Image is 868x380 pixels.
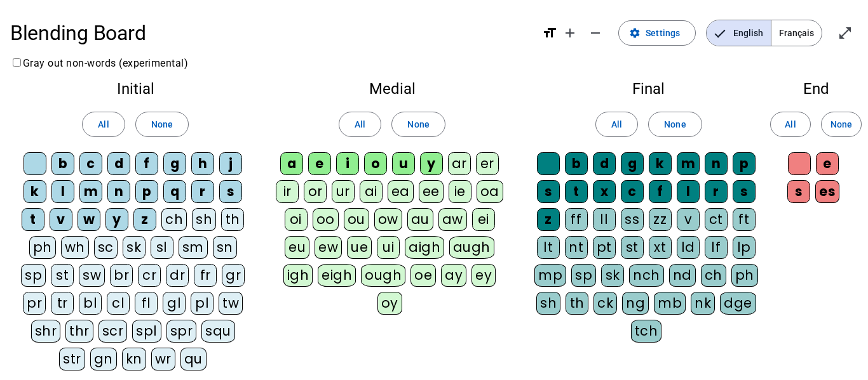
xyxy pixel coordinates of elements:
mat-icon: remove [588,25,603,41]
div: st [51,264,74,287]
h2: Medial [271,81,513,96]
div: zz [649,208,672,231]
div: sp [571,264,596,287]
div: v [50,208,72,231]
div: lf [705,236,728,259]
div: o [364,152,387,175]
div: tr [51,292,74,315]
div: squ [201,320,235,343]
div: str [59,348,85,370]
div: st [621,236,644,259]
div: tw [219,292,243,315]
button: Enter full screen [832,20,858,46]
div: nd [669,264,696,287]
div: c [79,152,102,175]
div: g [621,152,644,175]
div: oa [477,180,503,203]
div: b [565,152,588,175]
div: m [79,180,102,203]
div: i [336,152,359,175]
div: sk [601,264,624,287]
div: ie [449,180,471,203]
div: lt [537,236,560,259]
div: nk [691,292,715,315]
div: t [22,208,44,231]
div: oe [410,264,436,287]
div: sm [179,236,208,259]
div: ei [472,208,495,231]
div: q [163,180,186,203]
div: w [78,208,100,231]
div: ea [388,180,414,203]
div: ft [733,208,756,231]
div: ur [332,180,355,203]
div: pr [23,292,46,315]
div: xt [649,236,672,259]
div: ng [622,292,649,315]
div: cl [107,292,130,315]
div: kn [122,348,146,370]
span: None [151,117,173,132]
div: oi [285,208,308,231]
div: ai [360,180,383,203]
div: ee [419,180,444,203]
div: gn [90,348,117,370]
div: es [815,180,839,203]
div: mp [534,264,566,287]
div: p [733,152,756,175]
div: s [219,180,242,203]
div: shr [31,320,61,343]
div: qu [180,348,207,370]
button: None [391,112,445,137]
div: augh [449,236,494,259]
div: k [649,152,672,175]
div: cr [138,264,161,287]
div: f [135,152,158,175]
div: spl [132,320,161,343]
div: th [221,208,244,231]
mat-icon: add [562,25,578,41]
div: fl [135,292,158,315]
div: th [566,292,588,315]
div: r [191,180,214,203]
div: a [280,152,303,175]
input: Gray out non-words (experimental) [13,58,21,67]
div: bl [79,292,102,315]
div: ey [471,264,496,287]
div: l [677,180,700,203]
span: All [785,117,796,132]
div: sh [192,208,216,231]
span: Français [771,20,822,46]
div: b [51,152,74,175]
div: oy [377,292,402,315]
div: thr [65,320,93,343]
div: g [163,152,186,175]
div: ew [315,236,342,259]
mat-icon: open_in_full [837,25,853,41]
div: p [135,180,158,203]
div: j [219,152,242,175]
button: None [648,112,702,137]
div: dr [166,264,189,287]
div: nch [629,264,664,287]
div: sc [94,236,118,259]
div: c [621,180,644,203]
div: n [107,180,130,203]
div: br [110,264,133,287]
div: scr [98,320,128,343]
div: eigh [318,264,356,287]
div: or [304,180,327,203]
div: z [133,208,156,231]
button: All [595,112,638,137]
div: ch [161,208,187,231]
div: sk [123,236,146,259]
div: ar [448,152,471,175]
div: ct [705,208,728,231]
div: gl [163,292,186,315]
div: ck [593,292,617,315]
div: er [476,152,499,175]
div: s [733,180,756,203]
div: u [392,152,415,175]
div: y [105,208,128,231]
div: f [649,180,672,203]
